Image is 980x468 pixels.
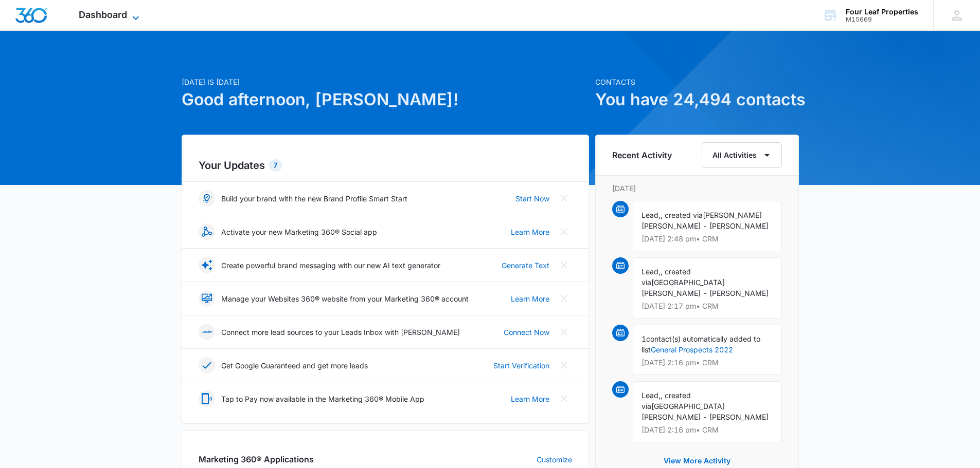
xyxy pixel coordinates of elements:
[511,227,549,237] a: Learn More
[493,360,549,371] a: Start Verification
[642,359,773,366] p: [DATE] 2:16 pm • CRM
[642,303,773,310] p: [DATE] 2:17 pm • CRM
[221,260,440,271] p: Create powerful brand messaging with our new AI text generator
[504,327,549,338] a: Connect Now
[221,293,469,304] p: Manage your Websites 360® website from your Marketing 360® account
[199,453,314,465] h2: Marketing 360® Applications
[612,149,672,161] h6: Recent Activity
[221,394,424,404] p: Tap to Pay now available in the Marketing 360® Mobile App
[511,394,549,404] a: Learn More
[642,391,661,400] span: Lead,
[556,257,572,273] button: Close
[556,390,572,407] button: Close
[199,158,572,173] h2: Your Updates
[702,142,782,168] button: All Activities
[846,8,918,16] div: account name
[612,183,782,194] p: [DATE]
[642,334,646,343] span: 1
[556,190,572,207] button: Close
[556,290,572,307] button: Close
[556,223,572,240] button: Close
[556,324,572,340] button: Close
[651,345,733,354] a: General Prospects 2022
[642,211,661,219] span: Lead,
[79,9,127,20] span: Dashboard
[502,260,549,271] a: Generate Text
[661,211,703,219] span: , created via
[511,293,549,304] a: Learn More
[221,327,460,338] p: Connect more lead sources to your Leads Inbox with [PERSON_NAME]
[182,87,589,112] h1: Good afternoon, [PERSON_NAME]!
[642,402,769,421] span: [GEOGRAPHIC_DATA][PERSON_NAME] - [PERSON_NAME]
[642,211,769,230] span: [PERSON_NAME] [PERSON_NAME] - [PERSON_NAME]
[642,267,691,287] span: , created via
[642,267,661,276] span: Lead,
[642,334,760,354] span: contact(s) automatically added to list
[221,193,407,204] p: Build your brand with the new Brand Profile Smart Start
[182,77,589,87] p: [DATE] is [DATE]
[595,77,799,87] p: Contacts
[642,235,773,242] p: [DATE] 2:48 pm • CRM
[269,159,282,172] div: 7
[846,16,918,23] div: account id
[515,193,549,204] a: Start Now
[556,357,572,373] button: Close
[537,454,572,465] a: Customize
[221,360,368,371] p: Get Google Guaranteed and get more leads
[642,278,769,297] span: [GEOGRAPHIC_DATA][PERSON_NAME] - [PERSON_NAME]
[642,426,773,434] p: [DATE] 2:16 pm • CRM
[221,227,377,237] p: Activate your new Marketing 360® Social app
[642,391,691,410] span: , created via
[595,87,799,112] h1: You have 24,494 contacts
